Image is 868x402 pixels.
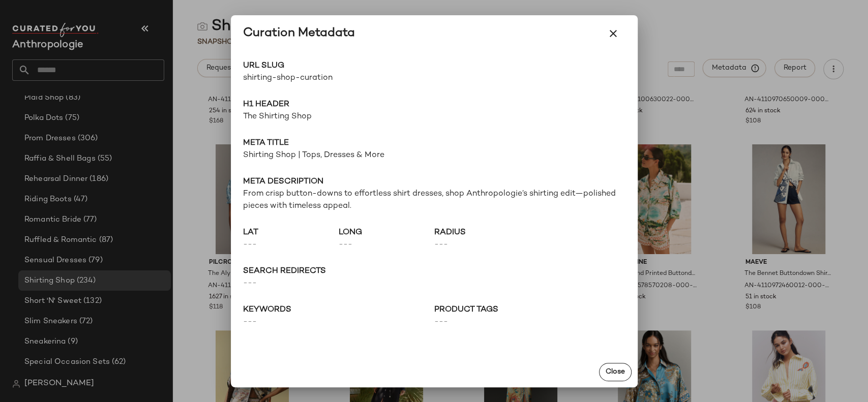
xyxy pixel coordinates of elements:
span: lat [243,227,339,239]
span: radius [434,227,530,239]
span: shirting-shop-curation [243,72,434,84]
span: --- [243,316,434,328]
div: Curation Metadata [243,25,355,42]
span: H1 Header [243,99,625,111]
span: --- [243,239,339,251]
span: --- [243,277,625,290]
span: Shirting Shop | Tops, Dresses & More [243,149,625,162]
span: From crisp button-downs to effortless shirt dresses, shop Anthropologie’s shirting edit—polished ... [243,188,625,212]
span: search redirects [243,265,625,277]
span: Meta description [243,176,625,188]
span: The Shirting Shop [243,111,625,123]
span: long [339,227,434,239]
span: --- [339,239,434,251]
span: Close [605,368,625,376]
span: Meta title [243,137,625,149]
span: --- [434,239,530,251]
span: keywords [243,304,434,316]
button: Close [599,363,632,381]
span: --- [434,316,625,328]
span: URL Slug [243,60,434,72]
span: Product Tags [434,304,625,316]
